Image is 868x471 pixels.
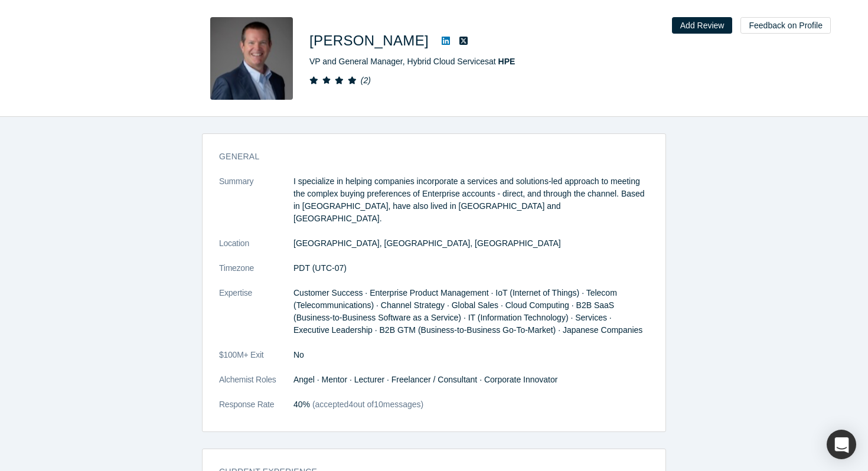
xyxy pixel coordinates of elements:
a: HPE [498,57,515,66]
dt: Location [219,237,293,262]
span: I specialize in helping companies incorporate a services and solutions-led approach to meeting th... [293,176,645,223]
dd: PDT (UTC-07) [293,262,649,274]
dt: Timezone [219,262,293,287]
span: VP and General Manager, Hybrid Cloud Services at [309,57,515,66]
dt: Expertise [219,287,293,349]
dt: Alchemist Roles [219,374,293,398]
span: (accepted 4 out of 10 messages) [310,400,423,409]
span: Customer Success · Enterprise Product Management · IoT (Internet of Things) · Telecom (Telecommun... [293,288,642,335]
h1: [PERSON_NAME] [309,30,429,51]
i: ( 2 ) [361,76,371,85]
dd: Angel · Mentor · Lecturer · Freelancer / Consultant · Corporate Innovator [293,374,649,386]
h3: General [219,151,632,163]
dd: [GEOGRAPHIC_DATA], [GEOGRAPHIC_DATA], [GEOGRAPHIC_DATA] [293,237,649,250]
dt: Response Rate [219,398,293,423]
span: 40% [293,400,310,409]
dt: $100M+ Exit [219,349,293,374]
img: Chris Stiles's Profile Image [210,17,293,100]
dd: No [293,349,649,361]
button: Feedback on Profile [740,17,831,34]
button: Add Review [672,17,733,34]
dt: Summary [219,175,293,237]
